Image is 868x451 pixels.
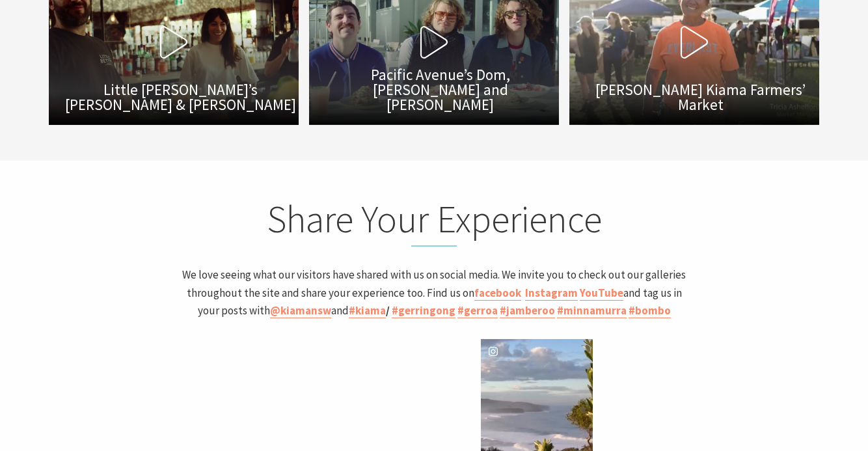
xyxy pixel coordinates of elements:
[349,303,386,318] a: #kiama
[10,344,25,359] svg: instagram icon
[392,303,455,318] a: #gerringong
[580,286,623,301] a: YouTube
[474,286,521,301] a: facebook
[709,344,724,359] svg: instagram icon
[684,344,699,360] svg: play icon
[182,267,686,318] span: We love seeing what our visitors have shared with us on social media. We invite you to check out ...
[322,67,559,112] span: Pacific Avenue’s Dom, [PERSON_NAME] and [PERSON_NAME]
[598,344,612,359] svg: instagram icon
[525,286,578,301] a: Instagram
[486,344,500,359] svg: instagram icon
[629,303,671,318] a: #bombo
[270,303,331,318] a: @kiamansw
[457,303,498,318] a: #gerroa
[328,344,342,359] svg: instagram icon
[169,344,183,359] svg: instagram icon
[557,303,627,318] a: #minnamurra
[179,197,689,247] h2: Share Your Experience
[500,303,555,318] a: #jamberoo
[582,82,819,112] span: [PERSON_NAME] Kiama Farmers’ Market
[62,82,299,112] span: Little [PERSON_NAME]’s [PERSON_NAME] & [PERSON_NAME]
[349,303,390,318] strong: /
